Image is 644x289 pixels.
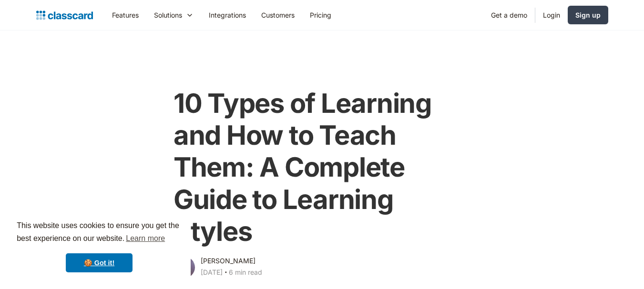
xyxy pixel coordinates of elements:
[17,220,182,246] span: This website uses cookies to ensure you get the best experience on our website.
[568,6,608,24] a: Sign up
[201,267,223,278] div: [DATE]
[201,255,256,267] div: [PERSON_NAME]
[104,4,146,26] a: Features
[302,4,339,26] a: Pricing
[36,9,93,22] a: Logo
[154,10,182,20] div: Solutions
[66,253,133,272] a: dismiss cookie message
[229,267,262,278] div: 6 min read
[174,88,470,248] h1: 10 Types of Learning and How to Teach Them: A Complete Guide to Learning Styles
[201,4,254,26] a: Integrations
[8,211,191,281] div: cookieconsent
[223,267,229,280] div: ‧
[535,4,568,26] a: Login
[483,4,535,26] a: Get a demo
[575,10,601,20] div: Sign up
[146,4,201,26] div: Solutions
[124,231,166,246] a: learn more about cookies
[254,4,302,26] a: Customers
